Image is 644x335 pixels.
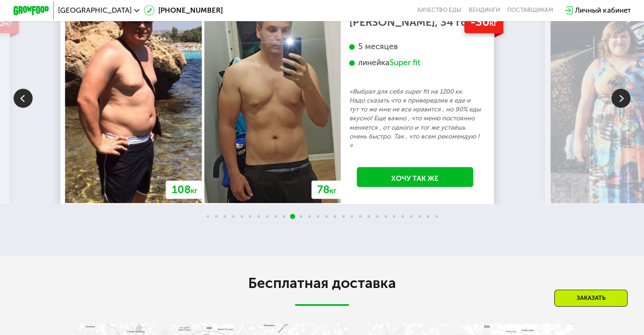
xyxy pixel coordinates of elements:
[464,11,503,33] div: -30
[191,186,197,194] span: кг
[349,18,481,27] div: [PERSON_NAME], 34 года
[72,274,572,292] h2: Бесплатная доставка
[5,18,13,28] span: кг
[469,7,500,14] a: Вендинги
[507,7,553,14] div: поставщикам
[144,5,223,16] a: [PHONE_NUMBER]
[311,180,342,199] div: 78
[349,58,481,68] div: линейка
[554,290,627,307] div: Заказать
[611,89,630,108] img: Slide right
[417,7,462,14] a: Качество еды
[349,42,481,52] div: 5 месяцев
[357,167,473,187] a: Хочу так же
[166,180,203,199] div: 108
[390,58,420,68] div: Super fit
[58,7,132,14] span: [GEOGRAPHIC_DATA]
[489,18,497,28] span: кг
[575,5,630,16] div: Личный кабинет
[349,87,481,150] p: «Выбрал для себя super fit на 1200 кк. Надо сказать что я привередлив в еде и тут то же мне не вс...
[14,89,33,108] img: Slide left
[329,186,336,194] span: кг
